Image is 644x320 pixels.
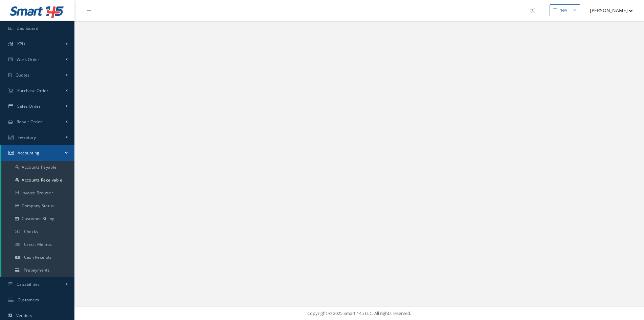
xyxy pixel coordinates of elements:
span: Prepayments [24,267,50,273]
span: Capabilities [17,281,40,287]
a: Checks [1,225,74,238]
button: New [550,4,580,16]
div: New [559,7,567,13]
span: Inventory [18,134,36,140]
a: Credit Memos [1,238,74,251]
button: [PERSON_NAME] [583,4,633,17]
a: Invoice Browser [1,187,74,199]
span: Vendors [16,313,32,318]
span: Purchase Order [17,88,48,93]
a: Accounting [1,145,74,161]
span: KPIs [17,41,25,47]
a: Customer Billing [1,212,74,225]
div: Copyright © 2025 Smart 145 LLC. All rights reserved. [81,310,637,317]
span: Cash Receipts [24,254,52,260]
span: Customers [18,297,39,303]
a: Accounts Payable [1,161,74,174]
span: Checks [24,229,38,234]
a: Cash Receipts [1,251,74,264]
span: Work Order [17,57,40,62]
span: Quotes [16,72,30,78]
span: Credit Memos [24,241,52,247]
a: Prepayments [1,264,74,277]
span: Dashboard [17,25,39,31]
a: Accounts Receivable [1,174,74,187]
span: Sales Order [17,103,41,109]
span: Accounting [18,150,40,156]
span: Repair Order [17,119,42,125]
a: Company Status [1,199,74,212]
